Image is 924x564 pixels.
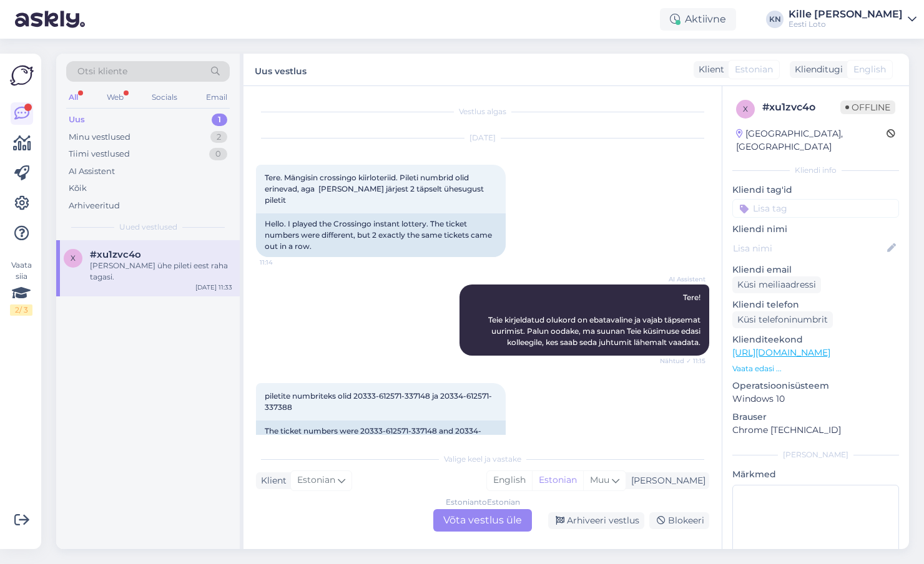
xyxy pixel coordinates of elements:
p: Kliendi email [732,263,899,276]
span: #xu1zvc4o [90,249,141,260]
div: English [487,471,532,490]
p: Märkmed [732,468,899,481]
div: 2 [210,131,227,143]
div: Socials [149,89,180,105]
div: Tiimi vestlused [69,148,130,160]
span: Offline [840,100,895,114]
span: Tere. Mängisin crossingo kiirloteriid. Pileti numbrid olid erinevad, aga [PERSON_NAME] järjest 2 ... [265,173,486,205]
div: 0 [209,148,227,160]
div: Vestlus algas [256,106,709,117]
span: Nähtud ✓ 11:15 [659,356,705,366]
p: Kliendi nimi [732,223,899,236]
div: Estonian [532,471,583,490]
div: [GEOGRAPHIC_DATA], [GEOGRAPHIC_DATA] [736,127,887,153]
div: Valige keel ja vastake [256,454,709,465]
div: Eesti Loto [789,19,903,29]
div: [PERSON_NAME] [732,449,899,460]
p: Vaata edasi ... [732,363,899,374]
div: [PERSON_NAME] [626,474,705,487]
a: Kille [PERSON_NAME]Eesti Loto [789,9,917,29]
div: [PERSON_NAME] ühe pileti eest raha tagasi. [90,260,232,283]
p: Klienditeekond [732,333,899,346]
div: Arhiveeritud [69,200,120,212]
span: Otsi kliente [77,65,127,78]
div: Klienditugi [790,63,843,76]
div: [DATE] 11:33 [195,283,232,292]
div: The ticket numbers were 20333-612571-337148 and 20334-612571-337388 [256,421,506,453]
input: Lisa tag [732,199,899,218]
div: Hello. I played the Crossingo instant lottery. The ticket numbers were different, but 2 exactly t... [256,213,506,257]
span: Tere! Teie kirjeldatud olukord on ebatavaline ja vajab täpsemat uurimist. Palun oodake, ma suunan... [488,293,702,347]
div: Vaata siia [10,260,32,316]
div: AI Assistent [69,165,115,178]
div: Klient [256,474,287,487]
span: Uued vestlused [119,221,177,233]
span: Muu [590,474,609,485]
p: Chrome [TECHNICAL_ID] [732,424,899,437]
label: Uus vestlus [255,61,307,78]
p: Kliendi telefon [732,298,899,311]
div: KN [766,11,784,28]
div: All [66,89,81,105]
span: 11:14 [260,258,307,267]
div: Kliendi info [732,165,899,176]
div: Kõik [69,182,87,195]
div: Blokeeri [649,512,709,529]
p: Brauser [732,411,899,424]
div: Email [204,89,230,105]
div: Minu vestlused [69,131,130,143]
span: English [853,63,886,76]
div: 1 [212,114,227,126]
div: Arhiveeri vestlus [548,512,644,529]
div: Küsi meiliaadressi [732,276,821,293]
span: Estonian [297,474,335,487]
a: [URL][DOMAIN_NAME] [732,347,830,358]
p: Operatsioonisüsteem [732,379,899,392]
div: Estonian to Estonian [446,497,520,508]
img: Askly Logo [10,64,34,87]
div: Võta vestlus üle [433,509,532,532]
div: Klient [694,63,724,76]
div: Uus [69,114,85,126]
div: Küsi telefoninumbrit [732,311,833,328]
input: Lisa nimi [733,241,885,255]
p: Windows 10 [732,392,899,406]
div: Web [104,89,126,105]
span: Estonian [735,63,773,76]
div: [DATE] [256,132,709,143]
span: x [743,104,748,114]
div: Aktiivne [660,8,736,31]
span: AI Assistent [659,275,705,284]
p: Kliendi tag'id [732,183,899,197]
div: 2 / 3 [10,304,32,316]
div: Kille [PERSON_NAME] [789,9,903,19]
div: # xu1zvc4o [762,100,840,115]
span: piletite numbriteks olid 20333-612571-337148 ja 20334-612571-337388 [265,391,492,412]
span: x [71,253,76,263]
